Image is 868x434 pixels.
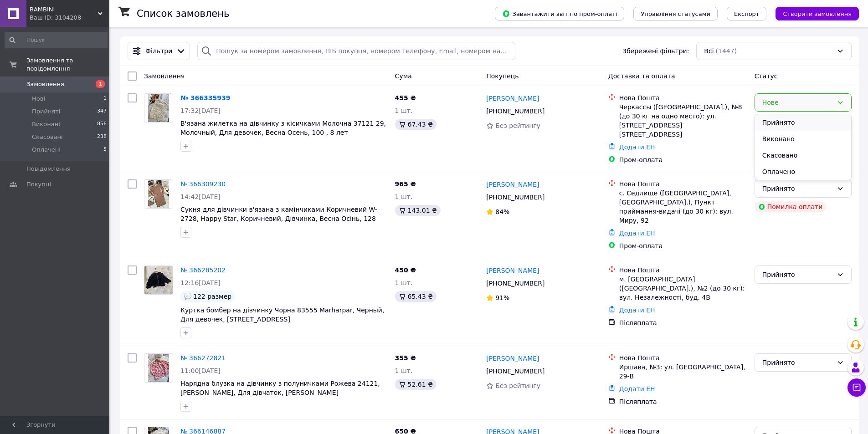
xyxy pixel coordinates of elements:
[641,10,710,17] span: Управління статусами
[180,120,386,136] a: В'язана жилетка на дівчинку з кісичками Молочна 37121 29, Молочный, Для девочек, Весна Осень, 100...
[180,367,221,374] span: 11:00[DATE]
[97,107,107,116] span: 347
[180,354,226,362] a: № 366272821
[619,102,747,139] div: Черкассы ([GEOGRAPHIC_DATA].), №8 (до 30 кг на одно место): ул. [STREET_ADDRESS] [STREET_ADDRESS]
[26,180,51,189] span: Покупці
[137,8,229,19] h1: Список замовлень
[180,266,226,274] a: № 366285202
[484,105,546,117] div: [PHONE_NUMBER]
[486,72,519,80] span: Покупець
[395,367,413,374] span: 1 шт.
[395,119,437,130] div: 67.43 ₴
[148,354,169,382] img: Фото товару
[144,179,173,209] a: Фото товару
[484,277,546,290] div: [PHONE_NUMBER]
[622,46,689,56] span: Збережені фільтри:
[395,205,441,216] div: 143.01 ₴
[144,266,173,294] img: Фото товару
[619,241,747,250] div: Пром-оплата
[762,97,833,107] div: Нове
[180,306,384,323] a: Куртка бомбер на дівчинку Чорна 83555 Marharpar, Черный, Для девочек, [STREET_ADDRESS]
[619,230,655,237] a: Додати ЕН
[148,94,169,122] img: Фото товару
[619,363,747,381] div: Иршава, №3: ул. [GEOGRAPHIC_DATA], 29-В
[96,80,105,88] span: 1
[180,380,380,405] a: Нарядна блузка на дівчинку з полуничками Рожева 24121, [PERSON_NAME], Для дівчаток, [PERSON_NAME]...
[716,47,737,55] span: (1447)
[619,353,747,363] div: Нова Пошта
[619,306,655,314] a: Додати ЕН
[144,72,185,80] span: Замовлення
[762,357,833,368] div: Прийнято
[26,56,109,73] span: Замовлення та повідомлення
[103,146,107,154] span: 5
[755,72,778,80] span: Статус
[484,191,546,204] div: [PHONE_NUMBER]
[619,275,747,302] div: м. [GEOGRAPHIC_DATA] ([GEOGRAPHIC_DATA].), №2 (до 30 кг): вул. Незалежності, буд. 4В
[633,7,718,20] button: Управління статусами
[395,266,416,274] span: 450 ₴
[755,131,851,147] li: Виконано
[755,201,827,212] div: Помилка оплати
[619,93,747,102] div: Нова Пошта
[619,179,747,189] div: Нова Пошта
[148,180,169,208] img: Фото товару
[766,10,859,17] a: Створити замовлення
[395,379,437,390] div: 52.61 ₴
[180,206,377,222] a: Сукня для дівчинки в'язана з камінчиками Коричневий W-2728, Happy Star, Коричневий, Дівчинка, Вес...
[395,291,437,302] div: 65.43 ₴
[619,189,747,225] div: с. Седлище ([GEOGRAPHIC_DATA], [GEOGRAPHIC_DATA].), Пункт приймання-видачі (до 30 кг): вул. Миру, 92
[619,143,655,151] a: Додати ЕН
[395,72,412,80] span: Cума
[97,120,107,128] span: 856
[847,378,866,397] button: Чат з покупцем
[486,94,539,103] a: [PERSON_NAME]
[193,293,231,300] span: 122 размер
[395,107,413,114] span: 1 шт.
[144,266,173,295] a: Фото товару
[755,114,851,131] li: Прийнято
[495,294,509,301] span: 91%
[26,80,64,88] span: Замовлення
[395,94,416,102] span: 455 ₴
[184,293,191,300] img: :speech_balloon:
[486,266,539,275] a: [PERSON_NAME]
[486,354,539,363] a: [PERSON_NAME]
[97,133,107,141] span: 238
[32,107,60,116] span: Прийняті
[5,32,108,48] input: Пошук
[619,266,747,275] div: Нова Пошта
[32,146,61,154] span: Оплачені
[783,10,852,17] span: Створити замовлення
[30,14,109,22] div: Ваш ID: 3104208
[486,180,539,189] a: [PERSON_NAME]
[495,208,509,215] span: 84%
[484,365,546,378] div: [PHONE_NUMBER]
[619,385,655,393] a: Додати ЕН
[495,122,540,129] span: Без рейтингу
[103,95,107,103] span: 1
[144,93,173,123] a: Фото товару
[395,180,416,188] span: 965 ₴
[755,163,851,180] li: Оплачено
[395,354,416,362] span: 355 ₴
[180,193,221,200] span: 14:42[DATE]
[180,180,226,188] a: № 366309230
[180,107,221,114] span: 17:32[DATE]
[395,279,413,286] span: 1 шт.
[734,10,760,17] span: Експорт
[495,7,624,20] button: Завантажити звіт по пром-оплаті
[180,94,230,102] a: № 366335939
[32,133,63,141] span: Скасовані
[608,72,675,80] span: Доставка та оплата
[32,120,60,128] span: Виконані
[755,147,851,163] li: Скасовано
[776,7,859,20] button: Створити замовлення
[619,397,747,406] div: Післяплата
[144,353,173,383] a: Фото товару
[502,10,617,18] span: Завантажити звіт по пром-оплаті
